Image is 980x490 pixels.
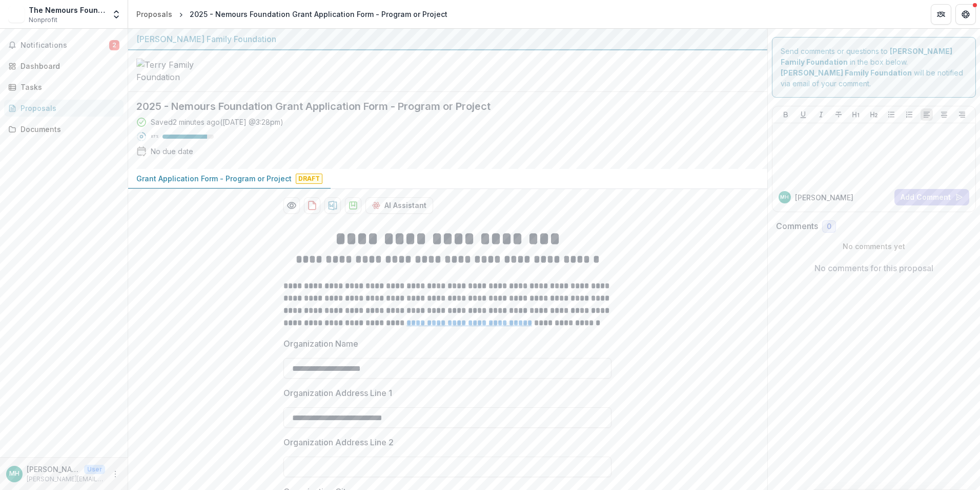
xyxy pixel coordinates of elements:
span: Nonprofit [29,15,57,25]
div: No due date [151,146,193,157]
a: Proposals [132,7,176,22]
button: Preview 9967011f-452e-4a62-8deb-539c56919a1f-0.pdf [283,197,300,214]
img: Terry Family Foundation [136,59,239,83]
span: Notifications [21,41,109,50]
div: Documents [21,124,115,135]
div: Proposals [21,103,115,114]
button: download-proposal [345,197,361,214]
div: Send comments or questions to in the box below. will be notified via email of your comment. [772,37,976,98]
span: Draft [296,174,322,184]
button: Align Left [921,108,933,121]
p: Organization Name [283,337,358,350]
p: [PERSON_NAME] [27,464,80,475]
p: Organization Address Line 1 [283,387,392,399]
button: Open entity switcher [109,4,124,25]
button: Notifications2 [4,37,124,53]
nav: breadcrumb [132,7,452,22]
span: 0 [827,222,831,231]
a: Proposals [4,100,124,117]
strong: [PERSON_NAME] Family Foundation [781,68,912,77]
a: Documents [4,121,124,138]
button: Underline [797,108,809,121]
div: The Nemours Foundation [29,5,105,15]
button: Get Help [955,4,976,25]
div: Maggie Hightower [780,195,789,200]
p: [PERSON_NAME][EMAIL_ADDRESS][PERSON_NAME][DOMAIN_NAME] [27,475,105,484]
div: Proposals [136,9,172,20]
div: [PERSON_NAME] Family Foundation [136,33,759,45]
img: The Nemours Foundation [8,6,25,23]
button: Heading 1 [850,108,862,121]
div: Dashboard [21,61,115,71]
h2: Comments [776,221,818,231]
h2: 2025 - Nemours Foundation Grant Application Form - Program or Project [136,100,743,112]
p: [PERSON_NAME] [795,192,853,203]
p: User [84,465,105,474]
button: download-proposal [324,197,341,214]
div: Maggie Hightower [9,470,19,477]
p: 87 % [151,133,158,140]
a: Tasks [4,79,124,96]
div: Saved 2 minutes ago ( [DATE] @ 3:28pm ) [151,117,283,127]
button: AI Assistant [365,197,433,214]
button: Partners [931,4,951,25]
p: No comments for this proposal [814,262,933,274]
p: Grant Application Form - Program or Project [136,173,292,184]
button: Add Comment [894,189,969,205]
div: 2025 - Nemours Foundation Grant Application Form - Program or Project [190,9,447,20]
a: Dashboard [4,58,124,74]
button: Bullet List [885,108,897,121]
button: More [109,468,121,480]
button: Align Right [956,108,968,121]
p: Organization Address Line 2 [283,436,394,448]
div: Tasks [21,82,115,92]
button: Strike [832,108,845,121]
button: Heading 2 [868,108,880,121]
button: download-proposal [304,197,320,214]
button: Ordered List [903,108,915,121]
p: No comments yet [776,241,972,252]
button: Italicize [815,108,827,121]
span: 2 [109,40,119,50]
button: Bold [780,108,792,121]
button: Align Center [938,108,950,121]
